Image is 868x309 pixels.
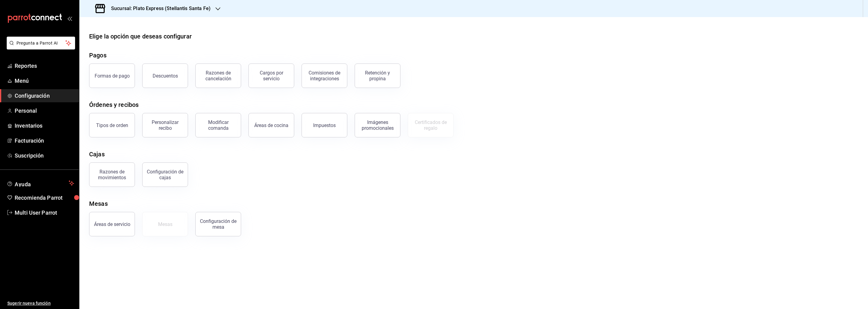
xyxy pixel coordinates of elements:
button: Pregunta a Parrot AI [7,37,75,49]
button: Áreas de servicio [89,212,135,236]
div: Configuración de cajas [146,169,184,180]
button: Razones de cancelación [195,64,241,88]
div: Mesas [89,199,108,208]
button: Impuestos [302,113,347,137]
div: Formas de pago [95,73,130,79]
a: Pregunta a Parrot AI [4,44,75,51]
div: Cargos por servicio [252,70,290,82]
button: Mesas [142,212,188,236]
span: Facturación [15,136,74,145]
button: Tipos de orden [89,113,135,137]
div: Comisiones de integraciones [306,70,343,82]
div: Impuestos [313,122,336,128]
button: Configuración de cajas [142,162,188,187]
span: Suscripción [15,151,74,160]
div: Razones de movimientos [93,169,131,180]
span: Menú [15,77,74,85]
button: Razones de movimientos [89,162,135,187]
div: Cajas [89,150,105,159]
div: Áreas de cocina [254,122,288,128]
div: Áreas de servicio [94,221,130,227]
button: Personalizar recibo [142,113,188,137]
span: Reportes [15,62,74,70]
span: Sugerir nueva función [7,300,74,307]
button: Formas de pago [89,64,135,88]
span: Personal [15,107,74,115]
span: Inventarios [15,122,74,130]
div: Órdenes y recibos [89,100,139,109]
div: Tipos de orden [96,122,128,128]
div: Certificados de regalo [412,119,450,131]
div: Configuración de mesa [199,218,237,230]
div: Modificar comanda [199,119,237,131]
div: Mesas [158,221,172,227]
div: Descuentos [153,73,178,79]
button: Configuración de mesa [195,212,241,236]
span: Pregunta a Parrot AI [16,40,66,46]
button: Certificados de regalo [408,113,454,137]
button: Áreas de cocina [248,113,294,137]
div: Elige la opción que deseas configurar [89,32,192,41]
span: Recomienda Parrot [15,194,74,202]
div: Retención y propina [359,70,396,82]
div: Imágenes promocionales [359,119,396,131]
span: Ayuda [15,180,66,187]
h3: Sucursal: Plato Express (Stellantis Santa Fe) [106,5,211,12]
button: Imágenes promocionales [355,113,400,137]
button: Descuentos [142,64,188,88]
div: Razones de cancelación [199,70,237,82]
button: open_drawer_menu [67,16,72,21]
button: Comisiones de integraciones [302,64,347,88]
button: Cargos por servicio [248,64,294,88]
span: Multi User Parrot [15,209,74,217]
span: Configuración [15,92,74,100]
button: Retención y propina [355,64,400,88]
div: Personalizar recibo [146,119,184,131]
div: Pagos [89,51,107,60]
button: Modificar comanda [195,113,241,137]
